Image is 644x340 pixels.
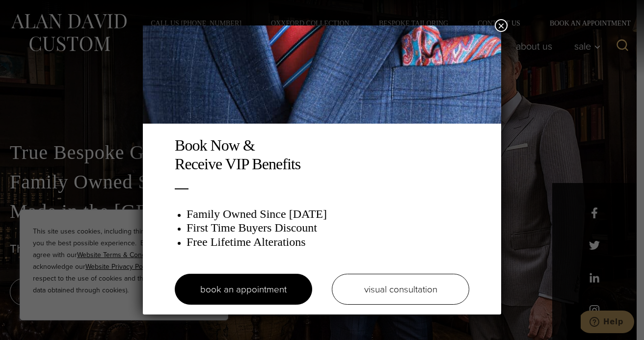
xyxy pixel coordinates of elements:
[175,136,469,174] h2: Book Now & Receive VIP Benefits
[187,221,469,235] h3: First Time Buyers Discount
[332,274,469,305] a: visual consultation
[175,274,312,305] a: book an appointment
[23,7,43,16] span: Help
[495,19,508,32] button: Close
[187,235,469,249] h3: Free Lifetime Alterations
[187,207,469,221] h3: Family Owned Since [DATE]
